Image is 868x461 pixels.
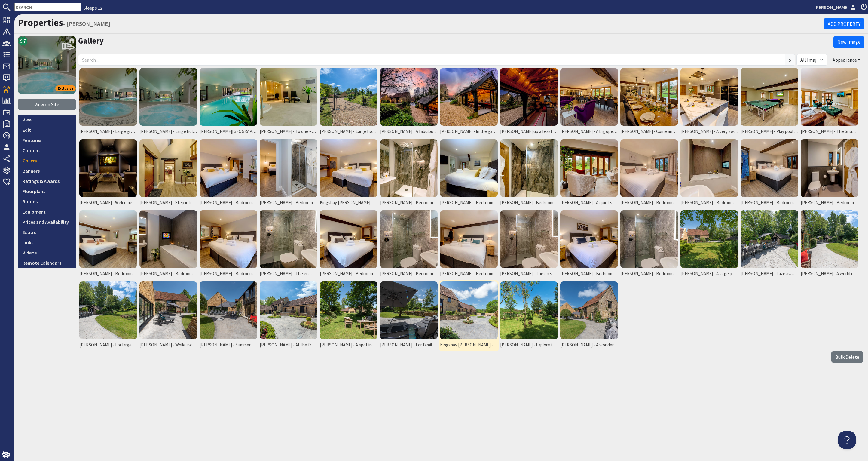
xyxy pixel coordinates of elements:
[829,54,864,66] button: Appearance
[139,270,197,277] span: [PERSON_NAME] - Bedroom 6 (Moultons) also has the luxury of an en suite bathroom
[559,138,619,209] a: [PERSON_NAME] - A quiet spot to sit and chat - on the landing, in sumptuous silver velvet chairs
[439,280,499,352] a: Kingshay [PERSON_NAME] - Luxury group accommodation in [GEOGRAPHIC_DATA]
[260,68,317,126] img: Kingshay Barton - To one end of the spa hall there's a glass fronted sauna
[18,258,76,268] a: Remote Calendars
[380,270,438,277] span: [PERSON_NAME] - Bedroom 8 ([PERSON_NAME]) has its own en suite shower room
[55,85,76,91] span: Exclusive
[200,210,257,268] img: Kingshay Barton - Bedroom 7 (Venley) sleeps 2 in zip and link beds (super king or twin)
[380,342,438,349] span: [PERSON_NAME] - For family holidays you'll always remember
[440,281,498,339] img: Kingshay Barton - Luxury group accommodation in Somerset
[260,139,317,197] img: Kingshay Barton - Bedroom 1 (Purtington) has an en suite shower room
[260,270,317,277] span: [PERSON_NAME] - The en suite shower room for Bedroom 7 ([GEOGRAPHIC_DATA])
[200,199,257,206] span: [PERSON_NAME] - Bedroom 1 ([GEOGRAPHIC_DATA]) Sleeps 2 and has room for an extra guest bed suitab...
[78,36,104,46] a: Gallery
[79,139,137,197] img: Kingshay Barton - Welcome to Kingshay Odeon - your own private cinema!
[439,138,499,209] a: [PERSON_NAME] - Bedroom 3 (Broadstone) sleeps 2 and has an en suite shower room
[18,17,63,29] a: Properties
[500,281,558,339] img: Kingshay Barton - Explore the gardens, find the mini-henge!
[560,270,618,277] span: [PERSON_NAME] - Bedroom 10 ([GEOGRAPHIC_DATA]) is another room accessed from the courtyard
[18,145,76,155] a: Content
[63,20,110,27] small: - [PERSON_NAME]
[499,67,559,138] a: [PERSON_NAME] up a feast in the weather proof BBQ bothy; when it's warm, slide back the doors
[499,209,559,280] a: [PERSON_NAME] - The en suite shower room for Bedroom 9 ([GEOGRAPHIC_DATA][PERSON_NAME])
[319,67,379,138] a: [PERSON_NAME] - Large house to rent in [GEOGRAPHIC_DATA] for family holidays and short breaks
[20,37,26,45] span: 9.7
[18,227,76,237] a: Extras
[79,199,137,206] span: [PERSON_NAME] - Welcome to [PERSON_NAME] [PERSON_NAME] - your own private cinema!
[500,68,558,126] img: Kingshay Barton - Cook up a feast in the weather proof BBQ bothy; when it's warm, slide back the ...
[18,196,76,207] a: Rooms
[619,138,679,209] a: [PERSON_NAME] - Bedroom 4 (Coombe) sleeps 2 in zip and link beds (super king or twin)
[620,68,678,126] img: Kingshay Barton - Come and celebrate that special birthday or anniversary
[379,67,439,138] a: [PERSON_NAME] - A fabulous all-weather-all-year holiday house for large group stays
[260,199,317,206] span: [PERSON_NAME] - Bedroom 1 ([GEOGRAPHIC_DATA]) has an en suite shower room
[198,209,258,280] a: [PERSON_NAME] - Bedroom 7 (Venley) sleeps 2 in zip and link beds (super king or twin)
[440,139,498,197] img: Kinghsay Barton - Bedroom 3 (Broadstone) sleeps 2 and has an en suite shower room
[680,199,738,206] span: [PERSON_NAME] - Bedroom 4 (Coombe) has an en suite bathroom with a built-in TV
[258,209,319,280] a: [PERSON_NAME] - The en suite shower room for Bedroom 7 ([GEOGRAPHIC_DATA])
[500,139,558,197] img: Kingshay Barton - Bedroom 3 (Broadstone) has its own shower room
[620,199,678,206] span: [PERSON_NAME] - Bedroom 4 (Coombe) sleeps 2 in zip and link beds (super king or twin)
[18,237,76,247] a: Links
[799,67,860,138] a: [PERSON_NAME] - The Snug provides a quieter space to watch TV, to read or play board games
[620,139,678,197] img: Kingshay Barton - Bedroom 4 (Coombe) sleeps 2 in zip and link beds (super king or twin)
[78,67,138,138] a: [PERSON_NAME] - Large group holiday house with a private spa hall. All yours for the whole of you...
[18,36,76,94] img: Kingshay Barton's icon
[320,342,377,349] span: [PERSON_NAME] - A spot in the shade for a quiet chat
[18,247,76,258] a: Videos
[560,342,618,349] span: [PERSON_NAME] - A wonderful large group holiday house for year round stays
[379,138,439,209] a: [PERSON_NAME] - Bedroom 2 (Downclose) has a snazzy en suite shower room
[79,342,137,349] span: [PERSON_NAME] - For large group holidays in the country; it's a place where memories are made
[139,68,197,126] img: Kingshay Barton - Large holiday house in Somerset with indoor pool
[379,280,439,352] a: [PERSON_NAME] - For family holidays you'll always remember
[258,67,319,138] a: [PERSON_NAME] - To one end of the spa hall there's a glass fronted sauna
[619,67,679,138] a: [PERSON_NAME] - Come and celebrate that special birthday or anniversary
[319,138,379,209] a: Kingshay [PERSON_NAME] - Bedroom 2 (Downclose) sleeps 2 in a superking or twin beds
[200,139,257,197] img: Kingshay Barton - Bedroom 1 (Purtington) Sleeps 2 and has room for an extra guest bed suitable fo...
[78,280,138,352] a: [PERSON_NAME] - For large group holidays in the country; it's a place where memories are made
[500,210,558,268] img: Kingshay Barton - The en suite shower room for Bedroom 9 (St Ryan)
[741,210,798,268] img: Kingshay Barton - Laze away the hours with lunch in the sunshine
[620,210,678,268] img: Kingshay Barton - Bedroom 10 (Foxwell) has an en suite shower room
[801,68,858,126] img: Kingshay Barton - The Snug provides a quieter space to watch TV, to read or play board games
[78,54,785,66] input: Search...
[799,138,860,209] a: [PERSON_NAME] - Bedroom 5 ([GEOGRAPHIC_DATA]) has an en suite wet room
[831,351,863,363] label: Bulk Delete
[18,217,76,227] a: Prices and Availability
[679,138,739,209] a: [PERSON_NAME] - Bedroom 4 (Coombe) has an en suite bathroom with a built-in TV
[138,209,198,280] a: [PERSON_NAME] - Bedroom 6 (Moultons) also has the luxury of an en suite bathroom
[801,139,858,197] img: Kingshay Barton - Bedroom 5 (Wayford) has an en suite wet room
[680,210,738,268] img: Kingshay Barton - A large patio and 2 acres of grounds to play in
[138,280,198,352] a: [PERSON_NAME] - While away the hours outside in the sunshine; no rush, no need to go anywhere
[560,281,618,339] img: Kingshay Barton - A wonderful large group holiday house for year round stays
[560,199,618,206] span: [PERSON_NAME] - A quiet spot to sit and chat - on the landing, in sumptuous silver velvet chairs
[801,128,858,135] span: [PERSON_NAME] - The Snug provides a quieter space to watch TV, to read or play board games
[741,128,798,135] span: [PERSON_NAME] - Play pool and table tennis in the Games Room
[320,210,377,268] img: Kingshay Barton - Bedroom 8 (Warren) is accessed from the front courtyard and sleeps 2
[258,280,319,352] a: [PERSON_NAME] - At the front of the house there's a paved courtyard
[560,139,618,197] img: Kingshay Barton - A quiet spot to sit and chat - on the landing, in sumptuous silver velvet chairs
[78,138,138,209] a: [PERSON_NAME] - Welcome to [PERSON_NAME] [PERSON_NAME] - your own private cinema!
[198,138,258,209] a: [PERSON_NAME] - Bedroom 1 ([GEOGRAPHIC_DATA]) Sleeps 2 and has room for an extra guest bed suitab...
[499,280,559,352] a: [PERSON_NAME] - Explore the gardens, find the mini-henge!
[200,270,257,277] span: [PERSON_NAME] - Bedroom 7 (Venley) sleeps 2 in zip and link beds (super king or twin)
[14,3,81,11] input: SEARCH
[560,68,618,126] img: Kingshay Barton - A big open plan living space gives you plenty of room to get together
[560,210,618,268] img: Kingshay Barton - Bedroom 10 (Foxwell) is another room accessed from the courtyard
[739,209,799,280] a: [PERSON_NAME] - Laze away the hours with lunch in the sunshine
[139,139,197,197] img: Kingshay Barton - Step into a spacious hallway
[200,281,257,339] img: Kingshay Barton - Summer holidays in the UK! Sleeps 20+3
[319,209,379,280] a: [PERSON_NAME] - Bedroom 8 ([PERSON_NAME]) is accessed from the front courtyard and sleeps 2
[2,451,10,459] img: staytech_i_w-64f4e8e9ee0a9c174fd5317b4b171b261742d2d393467e5bdba4413f4f884c10.svg
[138,138,198,209] a: [PERSON_NAME] - Step into a spacious hallway
[79,68,137,126] img: Kingshay Barton - Large group holiday house with a private spa hall. All yours for the whole of y...
[739,67,799,138] a: [PERSON_NAME] - Play pool and table tennis in the Games Room
[260,342,317,349] span: [PERSON_NAME] - At the front of the house there's a paved courtyard
[559,280,619,352] a: [PERSON_NAME] - A wonderful large group holiday house for year round stays
[620,128,678,135] span: [PERSON_NAME] - Come and celebrate that special birthday or anniversary
[200,68,257,126] img: Kingshay Barton - Centre stage in the spa hall is the swimming pool
[200,128,257,135] span: [PERSON_NAME][GEOGRAPHIC_DATA] stage in the [GEOGRAPHIC_DATA] is the swimming pool
[559,209,619,280] a: [PERSON_NAME] - Bedroom 10 ([GEOGRAPHIC_DATA]) is another room accessed from the courtyard
[815,4,857,11] a: [PERSON_NAME]
[799,209,860,280] a: [PERSON_NAME] - A world of your own in the [GEOGRAPHIC_DATA] countryside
